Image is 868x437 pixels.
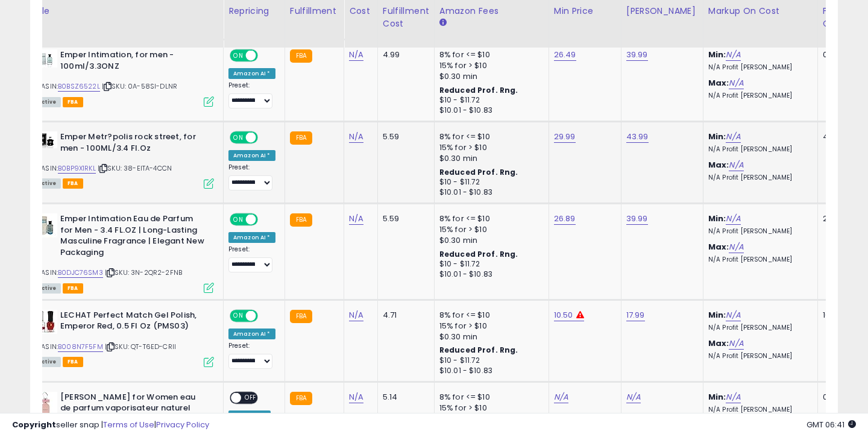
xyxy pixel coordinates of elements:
div: 0 [823,49,860,60]
div: 5.14 [383,392,425,403]
div: 41 [823,131,860,142]
div: Fulfillable Quantity [823,5,864,30]
p: N/A Profit [PERSON_NAME] [708,324,808,332]
a: N/A [729,338,743,350]
a: 26.89 [554,213,576,225]
div: ASIN: [33,49,214,105]
div: Preset: [228,245,275,272]
div: 4.71 [383,310,425,321]
div: 10 [823,310,860,321]
span: ON [231,51,246,61]
div: Title [30,5,218,17]
p: N/A Profit [PERSON_NAME] [708,174,808,182]
span: OFF [256,51,275,61]
img: 314iF0euMPL._SL40_.jpg [33,131,57,148]
div: 8% for <= $10 [439,213,539,224]
div: $10 - $11.72 [439,356,539,366]
small: FBA [290,392,312,405]
div: $10.01 - $10.83 [439,187,539,198]
div: Fulfillment [290,5,339,17]
div: 0 [823,392,860,403]
b: Reduced Prof. Rng. [439,85,518,95]
a: N/A [349,309,363,321]
b: Max: [708,77,729,89]
div: $0.30 min [439,332,539,342]
div: 15% for > $10 [439,321,539,332]
div: $0.30 min [439,153,539,164]
b: Min: [708,213,726,224]
div: 15% for > $10 [439,224,539,235]
div: ASIN: [33,310,214,366]
a: N/A [726,49,740,61]
a: B0DJC76SM3 [58,268,103,278]
div: ASIN: [33,131,214,187]
a: N/A [726,131,740,143]
img: 31DPIkyZYvL._SL40_.jpg [33,392,57,416]
span: OFF [256,215,275,225]
small: FBA [290,49,312,63]
div: 8% for <= $10 [439,310,539,321]
span: All listings currently available for purchase on Amazon [33,283,61,294]
span: ON [231,215,246,225]
div: $10 - $11.72 [439,259,539,269]
b: [PERSON_NAME] for Women eau de parfum vaporisateur naturel spray 80 ml/ 2.7 Fl. Oz [60,392,207,429]
div: Preset: [228,81,275,108]
b: Min: [708,309,726,321]
span: FBA [63,357,83,367]
div: Amazon AI * [228,150,275,161]
a: N/A [349,131,363,143]
b: Max: [708,241,729,253]
b: Min: [708,49,726,60]
span: FBA [63,97,83,107]
div: Preset: [228,342,275,369]
b: Emper Metr?polis rock street, for men - 100ML/3.4 Fl.Oz [60,131,207,157]
div: [PERSON_NAME] [626,5,698,17]
div: Amazon AI * [228,68,275,79]
a: N/A [349,49,363,61]
div: Amazon AI * [228,329,275,339]
p: N/A Profit [PERSON_NAME] [708,256,808,264]
span: All listings currently available for purchase on Amazon [33,97,61,107]
img: 31e8IL4rvQL._SL40_.jpg [33,49,57,68]
span: FBA [63,283,83,294]
a: 17.99 [626,309,645,321]
a: N/A [726,213,740,225]
div: 8% for <= $10 [439,392,539,403]
div: 4.99 [383,49,425,60]
a: N/A [729,241,743,253]
b: Min: [708,131,726,142]
small: Amazon Fees. [439,17,447,28]
p: N/A Profit [PERSON_NAME] [708,92,808,100]
div: Markup on Cost [708,5,813,17]
div: Min Price [554,5,616,17]
b: Emper Intimation, for men - 100ml/3.3ONZ [60,49,207,75]
a: Privacy Policy [156,419,209,430]
b: LECHAT Perfect Match Gel Polish, Emperor Red, 0.5 Fl Oz (PMS03) [60,310,207,335]
a: N/A [726,391,740,403]
div: $0.30 min [439,71,539,82]
b: Min: [708,391,726,403]
img: 41+10OPNo3L._SL40_.jpg [33,213,57,237]
span: OFF [256,310,275,321]
p: N/A Profit [PERSON_NAME] [708,145,808,154]
div: 260 [823,213,860,224]
a: N/A [349,213,363,225]
p: N/A Profit [PERSON_NAME] [708,227,808,236]
a: N/A [349,391,363,403]
b: Max: [708,159,729,171]
span: | SKU: 3N-2QR2-2FNB [105,268,182,277]
a: B008N7F5FM [58,342,103,352]
small: FBA [290,310,312,323]
a: 10.50 [554,309,573,321]
a: B0BSZ6522L [58,81,100,92]
p: N/A Profit [PERSON_NAME] [708,63,808,72]
b: Reduced Prof. Rng. [439,345,518,355]
a: 43.99 [626,131,649,143]
a: 29.99 [554,131,576,143]
div: $10.01 - $10.83 [439,105,539,116]
div: Fulfillment Cost [383,5,429,30]
div: $10 - $11.72 [439,177,539,187]
span: | SKU: 38-EITA-4CCN [98,163,172,173]
a: 39.99 [626,49,648,61]
div: Amazon Fees [439,5,544,17]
